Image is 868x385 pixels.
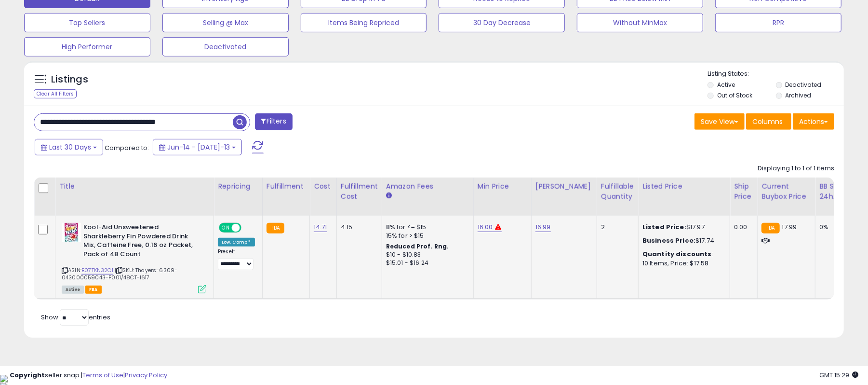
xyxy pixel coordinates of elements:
[341,223,374,232] div: 4.15
[386,181,469,192] div: Amazon Fees
[125,371,167,380] a: Privacy Policy
[59,181,210,192] div: Title
[220,224,232,232] span: ON
[314,222,327,232] a: 14.71
[24,13,150,32] button: Top Sellers
[85,286,102,294] span: FBA
[717,91,752,99] label: Out of Stock
[386,242,449,250] b: Reduced Prof. Rng.
[577,13,703,32] button: Without MinMax
[715,13,841,32] button: RPR
[495,224,502,230] i: Min price is in the reduced profit range.
[642,249,712,259] b: Quantity discounts
[386,223,466,232] div: 8% for <= $15
[752,117,783,126] span: Columns
[35,139,103,155] button: Last 30 Days
[10,371,45,380] strong: Copyright
[386,192,392,200] small: Amazon Fees.
[601,223,631,232] div: 2
[642,236,695,245] b: Business Price:
[478,181,527,192] div: Min Price
[267,181,306,192] div: Fulfillment
[439,13,565,32] button: 30 Day Decrease
[218,238,255,247] div: Low. Comp *
[601,181,634,202] div: Fulfillable Quantity
[83,223,200,261] b: Kool-Aid Unsweetened Sharkleberry Fin Powdered Drink Mix, Caffeine Free, 0.16 oz Packet, Pack of ...
[708,69,844,79] p: Listing States:
[642,250,722,259] div: :
[105,143,149,152] span: Compared to:
[81,266,113,275] a: B07TKN32C1
[267,223,284,234] small: FBA
[34,89,77,98] div: Clear All Filters
[819,223,851,232] div: 0%
[782,222,797,232] span: 17.99
[167,142,230,152] span: Jun-14 - [DATE]-13
[734,181,753,202] div: Ship Price
[642,236,722,245] div: $17.74
[240,224,255,232] span: OFF
[535,222,551,232] a: 16.99
[642,259,722,268] div: 10 Items, Price: $17.58
[49,142,91,152] span: Last 30 Days
[478,222,493,232] a: 16.00
[386,251,466,259] div: $10 - $10.83
[41,313,110,322] span: Show: entries
[218,248,255,270] div: Preset:
[153,139,242,155] button: Jun-14 - [DATE]-13
[535,181,593,192] div: [PERSON_NAME]
[62,286,84,294] span: All listings currently available for purchase on Amazon
[51,73,88,86] h5: Listings
[314,181,333,192] div: Cost
[642,223,722,232] div: $17.97
[82,371,123,380] a: Terms of Use
[162,37,289,56] button: Deactivated
[62,223,206,292] div: ASIN:
[642,222,686,232] b: Listed Price:
[386,259,466,267] div: $15.01 - $16.24
[761,181,811,202] div: Current Buybox Price
[819,371,858,380] span: 2025-08-13 15:29 GMT
[793,113,834,130] button: Actions
[255,113,293,130] button: Filters
[642,181,726,192] div: Listed Price
[62,266,177,281] span: | SKU: Thayers-6309-043000059043-P001/48CT-1617
[24,37,150,56] button: High Performer
[717,81,735,89] label: Active
[162,13,289,32] button: Selling @ Max
[819,181,855,202] div: BB Share 24h.
[734,223,750,232] div: 0.00
[341,181,378,202] div: Fulfillment Cost
[386,232,466,240] div: 15% for > $15
[218,181,258,192] div: Repricing
[758,164,834,173] div: Displaying 1 to 1 of 1 items
[694,113,745,130] button: Save View
[786,91,812,99] label: Archived
[62,223,81,242] img: 51I-U-PZAIL._SL40_.jpg
[746,113,791,130] button: Columns
[761,223,779,234] small: FBA
[301,13,427,32] button: Items Being Repriced
[786,81,822,89] label: Deactivated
